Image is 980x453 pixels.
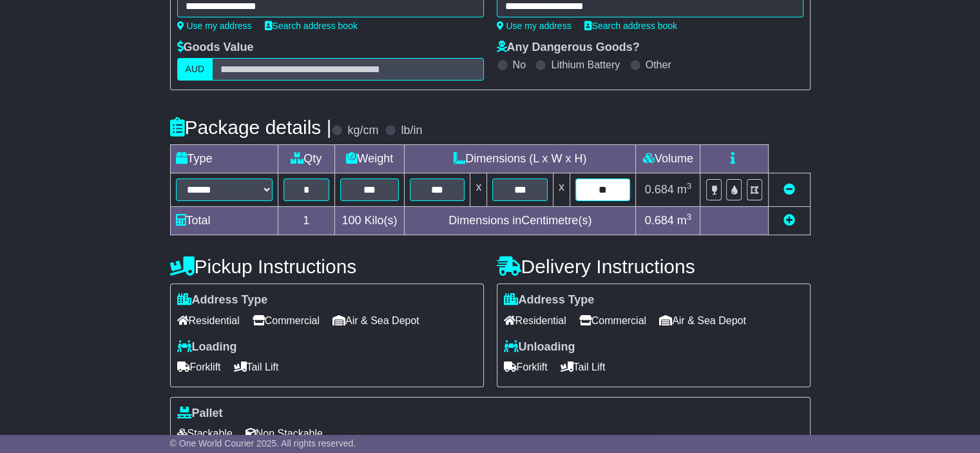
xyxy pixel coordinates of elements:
[177,21,252,31] a: Use my address
[561,357,606,377] span: Tail Lift
[170,145,278,173] td: Type
[687,212,692,222] sup: 3
[170,117,332,138] h4: Package details |
[332,311,419,331] span: Air & Sea Depot
[177,58,213,81] label: AUD
[497,21,572,31] a: Use my address
[646,59,671,71] label: Other
[170,256,484,277] h4: Pickup Instructions
[504,357,548,377] span: Forklift
[177,407,223,421] label: Pallet
[783,214,795,227] a: Add new item
[645,183,674,196] span: 0.684
[645,214,674,227] span: 0.684
[513,59,526,71] label: No
[497,41,640,55] label: Any Dangerous Goods?
[234,357,279,377] span: Tail Lift
[265,21,358,31] a: Search address book
[551,59,620,71] label: Lithium Battery
[278,207,334,235] td: 1
[584,21,677,31] a: Search address book
[404,207,635,235] td: Dimensions in Centimetre(s)
[497,256,811,277] h4: Delivery Instructions
[334,207,404,235] td: Kilo(s)
[404,145,635,173] td: Dimensions (L x W x H)
[579,311,646,331] span: Commercial
[177,293,268,307] label: Address Type
[347,124,378,138] label: kg/cm
[659,311,746,331] span: Air & Sea Depot
[177,340,237,354] label: Loading
[553,173,570,207] td: x
[783,183,795,196] a: Remove this item
[177,423,233,443] span: Stackable
[278,145,334,173] td: Qty
[334,145,404,173] td: Weight
[504,293,595,307] label: Address Type
[177,311,240,331] span: Residential
[177,41,254,55] label: Goods Value
[253,311,320,331] span: Commercial
[177,357,221,377] span: Forklift
[170,207,278,235] td: Total
[504,311,566,331] span: Residential
[170,438,356,448] span: © One World Courier 2025. All rights reserved.
[245,423,323,443] span: Non Stackable
[504,340,575,354] label: Unloading
[677,214,692,227] span: m
[636,145,700,173] td: Volume
[687,181,692,191] sup: 3
[341,214,361,227] span: 100
[401,124,422,138] label: lb/in
[470,173,487,207] td: x
[677,183,692,196] span: m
